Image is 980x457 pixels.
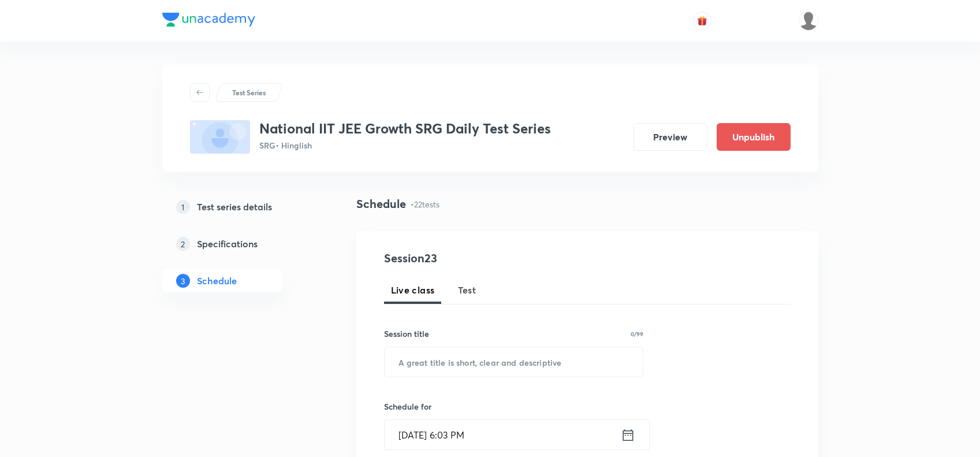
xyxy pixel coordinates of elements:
a: 1Test series details [162,195,319,218]
p: SRG • Hinglish [259,139,551,151]
img: fallback-thumbnail.png [190,120,250,154]
h5: Specifications [197,237,258,251]
img: avatar [697,16,707,26]
p: Test Series [232,87,266,98]
h6: Session title [384,328,429,340]
span: Test [458,283,476,297]
input: A great title is short, clear and descriptive [385,347,643,377]
p: 2 [176,237,190,251]
h3: National IIT JEE Growth SRG Daily Test Series [259,120,551,137]
h4: Session 23 [384,250,595,267]
span: Live class [391,283,435,297]
p: 3 [176,274,190,288]
button: Unpublish [717,123,791,151]
button: Preview [634,123,707,151]
a: 2Specifications [162,232,319,255]
h5: Schedule [197,274,237,288]
a: Company Logo [162,13,255,29]
img: Company Logo [162,13,255,27]
p: • 22 tests [411,198,439,210]
h4: Schedule [356,195,406,213]
p: 0/99 [631,331,643,337]
img: Shahid ahmed [799,11,818,31]
p: 1 [176,200,190,214]
h6: Schedule for [384,400,644,413]
button: avatar [693,12,711,30]
h5: Test series details [197,200,272,214]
